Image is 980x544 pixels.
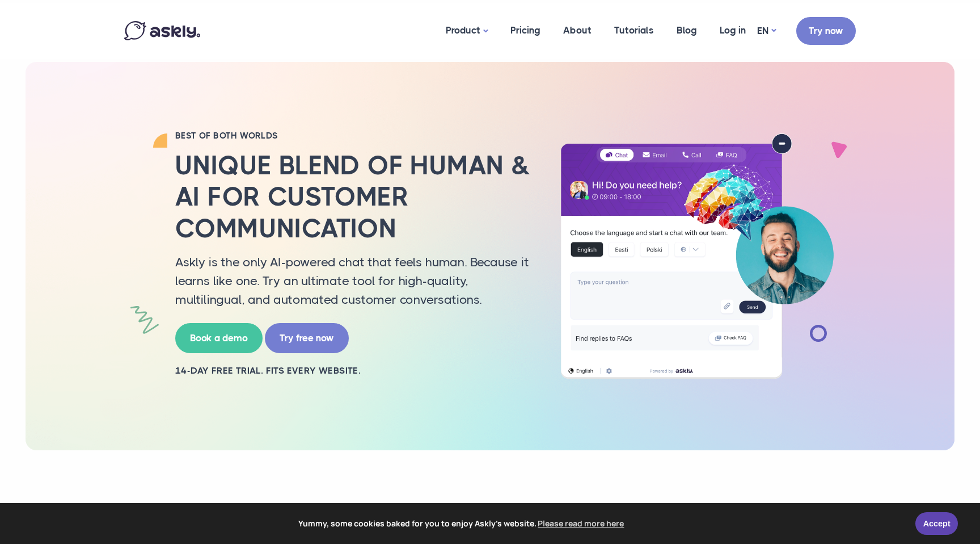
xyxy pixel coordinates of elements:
a: Log in [708,3,757,58]
h2: BEST OF BOTH WORLDS [175,130,533,141]
p: Askly is the only AI-powered chat that feels human. Because it learns like one. Try an ultimate t... [175,253,533,309]
a: Try free now [265,323,349,353]
a: Tutorials [603,3,665,58]
a: EN [757,23,776,39]
img: AI multilingual chat [550,133,844,379]
a: About [552,3,603,58]
img: Askly [124,21,200,40]
a: Book a demo [175,323,263,353]
a: Blog [665,3,708,58]
a: Pricing [499,3,552,58]
a: learn more about cookies [537,515,626,532]
h2: Unique blend of human & AI for customer communication [175,150,533,244]
h2: 14-day free trial. Fits every website. [175,365,533,377]
a: Product [434,3,499,59]
span: Yummy, some cookies baked for you to enjoy Askly's website. [16,515,907,532]
a: Try now [796,17,856,45]
a: Accept [915,512,958,535]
